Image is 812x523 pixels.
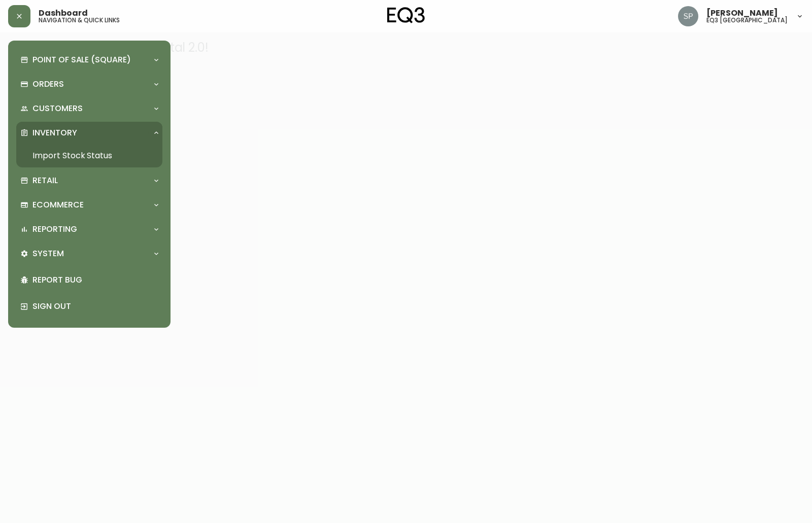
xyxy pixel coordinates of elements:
p: Point of Sale (Square) [32,54,131,65]
p: Retail [32,175,58,186]
div: Point of Sale (Square) [16,49,162,71]
div: Sign Out [16,293,162,320]
h5: navigation & quick links [39,17,120,23]
p: Report Bug [32,274,158,286]
p: Ecommerce [32,199,84,211]
div: Retail [16,169,162,192]
img: 25c0ecf8c5ed261b7fd55956ee48612f [678,6,698,26]
h5: eq3 [GEOGRAPHIC_DATA] [706,17,788,23]
p: Customers [32,103,83,114]
p: Orders [32,79,64,90]
span: Dashboard [39,9,88,17]
p: System [32,248,64,259]
div: Inventory [16,122,162,144]
p: Inventory [32,127,77,138]
img: logo [387,7,425,23]
div: Report Bug [16,267,162,293]
div: Ecommerce [16,194,162,216]
div: System [16,242,162,265]
p: Sign Out [32,301,158,312]
div: Orders [16,73,162,95]
span: [PERSON_NAME] [706,9,778,17]
div: Reporting [16,218,162,240]
p: Reporting [32,224,77,235]
div: Customers [16,97,162,120]
a: Import Stock Status [16,144,162,167]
